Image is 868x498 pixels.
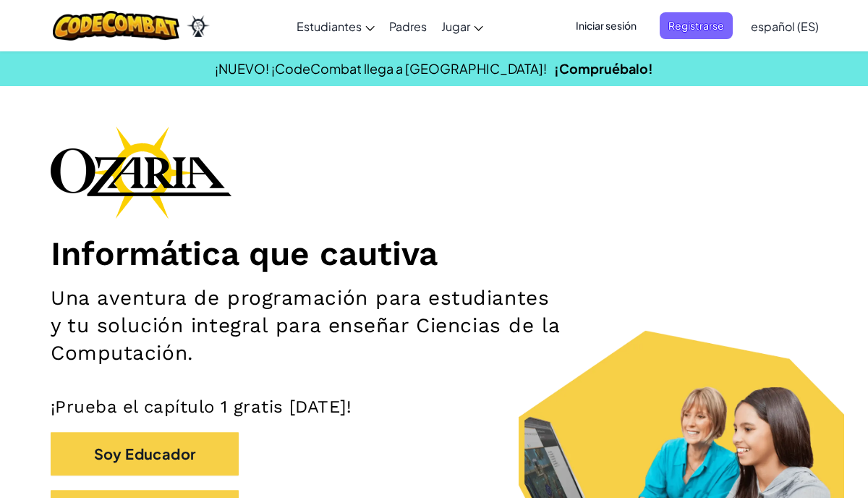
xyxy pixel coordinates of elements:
a: Padres [382,7,434,46]
img: Ozaria [187,15,210,37]
a: Estudiantes [289,7,382,46]
span: Estudiantes [297,19,362,34]
button: Iniciar sesión [567,12,645,39]
button: Registrarse [660,12,733,39]
img: Ozaria branding logo [51,126,231,219]
button: Soy Educador [51,432,239,476]
img: CodeCombat logo [53,11,179,41]
p: ¡Prueba el capítulo 1 gratis [DATE]! [51,396,817,418]
a: español (ES) [744,7,826,46]
h2: Una aventura de programación para estudiantes y tu solución integral para enseñar Ciencias de la ... [51,284,564,367]
span: Jugar [441,19,470,34]
a: ¡Compruébalo! [554,60,653,77]
a: Jugar [434,7,490,46]
span: español (ES) [751,19,819,34]
h1: Informática que cautiva [51,233,817,274]
span: ¡NUEVO! ¡CodeCombat llega a [GEOGRAPHIC_DATA]! [215,60,547,77]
